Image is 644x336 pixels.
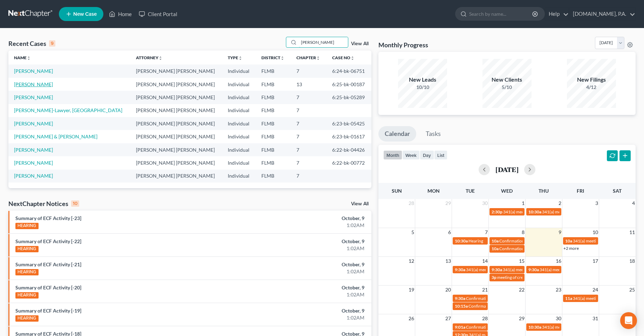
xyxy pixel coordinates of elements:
[558,228,562,236] span: 9
[253,307,364,314] div: October, 9
[130,64,222,77] td: [PERSON_NAME] [PERSON_NAME]
[398,84,447,91] div: 10/10
[327,156,371,169] td: 6:22-bk-00772
[592,314,599,323] span: 31
[14,68,53,74] a: [PERSON_NAME]
[492,246,499,251] span: 10a
[291,130,327,143] td: 7
[327,117,371,130] td: 6:23-bk-05425
[15,292,39,299] div: HEARING
[15,246,39,252] div: HEARING
[567,84,616,91] div: 4/12
[528,324,541,330] span: 10:30a
[14,133,97,139] a: [PERSON_NAME] & [PERSON_NAME]
[222,156,256,169] td: Individual
[402,150,420,160] button: week
[49,40,55,47] div: 9
[427,188,440,194] span: Mon
[528,267,539,272] span: 9:30a
[434,150,447,160] button: list
[14,107,122,113] a: [PERSON_NAME]-Lawyer, [GEOGRAPHIC_DATA]
[253,238,364,245] div: October, 9
[15,308,81,314] a: Summary of ECF Activity [-19]
[222,170,256,183] td: Individual
[327,143,371,156] td: 6:22-bk-04426
[105,8,135,20] a: Home
[291,170,327,183] td: 7
[351,41,369,46] a: View All
[253,215,364,222] div: October, 9
[253,222,364,229] div: 1:02AM
[468,238,483,244] span: Hearing
[378,126,416,142] a: Calendar
[291,78,327,91] td: 13
[256,64,291,77] td: FLMB
[256,91,291,104] td: FLMB
[595,199,599,207] span: 3
[521,228,525,236] span: 8
[15,215,81,221] a: Summary of ECF Activity [-23]
[492,275,496,280] span: 3p
[492,209,502,214] span: 2:30p
[592,257,599,265] span: 17
[14,160,53,166] a: [PERSON_NAME]
[27,56,31,60] i: unfold_more
[481,257,488,265] span: 14
[629,228,636,236] span: 11
[296,55,320,60] a: Chapterunfold_more
[15,315,39,322] div: HEARING
[15,261,81,267] a: Summary of ECF Activity [-21]
[555,257,562,265] span: 16
[528,209,541,214] span: 10:30a
[555,314,562,323] span: 30
[8,39,55,48] div: Recent Cases
[130,156,222,169] td: [PERSON_NAME] [PERSON_NAME]
[73,12,97,17] span: New Case
[350,56,355,60] i: unfold_more
[291,64,327,77] td: 7
[253,268,364,275] div: 1:02AM
[253,291,364,298] div: 1:02AM
[540,267,567,272] span: 341(a) meeting
[136,55,163,60] a: Attorneyunfold_more
[565,238,572,244] span: 10a
[499,238,539,244] span: Confirmation hearing
[518,314,525,323] span: 29
[631,199,636,207] span: 4
[238,56,242,60] i: unfold_more
[408,314,415,323] span: 26
[14,173,53,179] a: [PERSON_NAME]
[130,91,222,104] td: [PERSON_NAME] [PERSON_NAME]
[455,303,468,309] span: 10:15a
[291,143,327,156] td: 7
[222,143,256,156] td: Individual
[539,188,549,194] span: Thu
[419,126,447,142] a: Tasks
[492,238,499,244] span: 10a
[455,324,465,330] span: 9:01a
[545,8,569,20] a: Help
[256,170,291,183] td: FLMB
[469,7,533,20] input: Search by name...
[299,37,348,47] input: Search by name...
[130,130,222,143] td: [PERSON_NAME] [PERSON_NAME]
[256,156,291,169] td: FLMB
[14,55,31,60] a: Nameunfold_more
[15,238,81,244] a: Summary of ECF Activity [-22]
[573,238,601,244] span: 341(a) meeting
[420,150,434,160] button: day
[613,188,622,194] span: Sat
[518,286,525,294] span: 22
[253,314,364,321] div: 1:02AM
[291,91,327,104] td: 7
[392,188,402,194] span: Sun
[398,76,447,84] div: New Leads
[555,286,562,294] span: 23
[130,117,222,130] td: [PERSON_NAME] [PERSON_NAME]
[71,200,79,207] div: 10
[256,117,291,130] td: FLMB
[501,188,513,194] span: Wed
[135,8,181,20] a: Client Portal
[8,199,79,208] div: NextChapter Notices
[228,55,242,60] a: Typeunfold_more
